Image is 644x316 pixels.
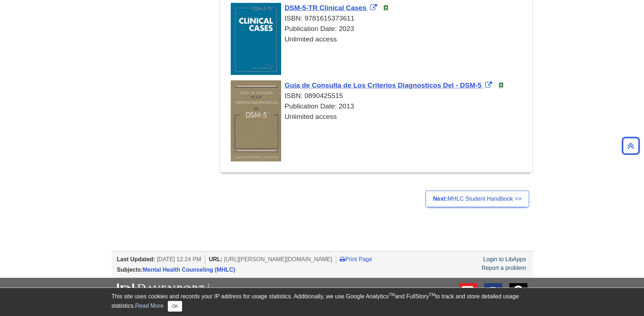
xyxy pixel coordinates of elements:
button: Close [168,301,182,312]
a: Next:MHLC Student Handbook >> [425,191,529,207]
img: DU Libraries [117,283,254,302]
a: Read More [135,303,163,309]
strong: Next: [433,196,447,202]
div: Publication Date: 2023 [231,24,529,34]
span: [DATE] 12:24 PM [157,256,201,262]
a: Back to Top [619,141,642,151]
div: Publication Date: 2013 [231,101,529,112]
a: Login to LibApps [483,256,526,262]
a: Print Page [340,256,372,262]
a: Mental Health Counseling (MHLC) [143,267,235,273]
a: Report a problem [482,265,526,271]
span: DSM-5-TR Clinical Cases [285,4,366,12]
div: ISBN: 9781615373611 [231,13,529,24]
img: e-Book [383,5,389,11]
a: Link opens in new window [285,81,494,89]
a: E-mail [459,283,477,308]
span: Last Updated: [117,256,156,262]
i: Print Page [340,256,345,262]
div: Unlimited access [231,112,529,122]
div: Unlimited access [231,34,529,45]
a: Link opens in new window [285,4,379,12]
sup: TM [429,292,435,297]
span: Guía de Consulta de Los Criterios Diagnosticos Del - DSM-5 [285,81,482,89]
div: ISBN: 0890425515 [231,91,529,101]
div: This site uses cookies and records your IP address for usage statistics. Additionally, we use Goo... [112,292,533,312]
span: URL: [209,256,222,262]
img: Cover Art [231,80,281,161]
img: e-Book [498,83,504,88]
span: Subjects: [117,267,143,273]
span: [URL][PERSON_NAME][DOMAIN_NAME] [224,256,333,262]
img: Cover Art [231,3,281,75]
sup: TM [389,292,395,297]
a: FAQ [509,283,527,308]
a: Text [484,283,502,308]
